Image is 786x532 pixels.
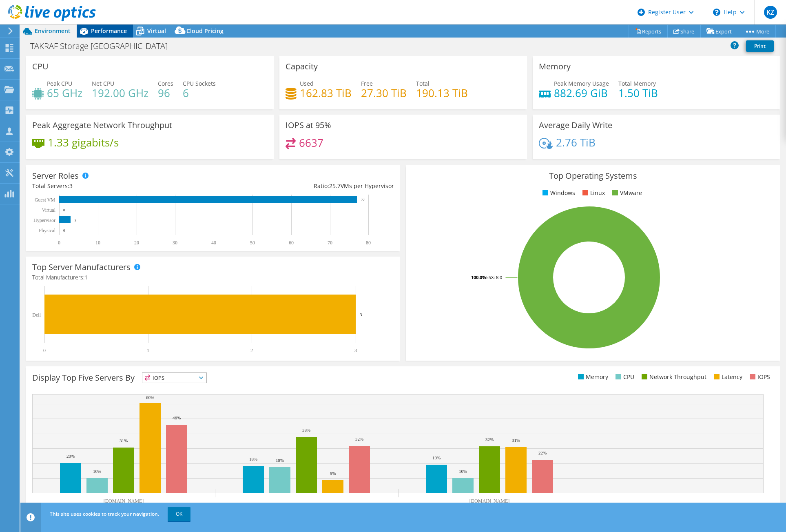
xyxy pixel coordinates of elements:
[47,89,82,98] h4: 65 GHz
[173,240,177,246] text: 30
[63,228,65,233] text: 0
[147,348,149,353] text: 1
[32,273,394,282] h4: Total Manufacturers:
[32,263,131,272] h3: Top Server Manufacturers
[712,372,742,381] li: Latency
[32,121,172,130] h3: Peak Aggregate Network Throughput
[667,25,701,38] a: Share
[32,62,49,71] h3: CPU
[329,182,341,190] span: 25.7
[576,372,608,381] li: Memory
[92,80,114,87] span: Net CPU
[32,182,213,191] div: Total Servers:
[186,27,224,35] span: Cloud Pricing
[610,188,642,197] li: VMware
[33,217,55,223] text: Hypervisor
[134,240,139,246] text: 20
[539,62,571,71] h3: Memory
[300,80,314,87] span: Used
[412,171,774,180] h3: Top Operating Systems
[366,240,371,246] text: 80
[183,89,216,98] h4: 6
[75,218,77,222] text: 3
[471,274,486,280] tspan: 100.0%
[250,348,253,353] text: 2
[289,240,294,246] text: 60
[746,40,774,52] a: Print
[35,197,55,203] text: Guest VM
[580,188,605,197] li: Linux
[47,80,72,87] span: Peak CPU
[554,89,609,98] h4: 882.69 GiB
[361,80,373,87] span: Free
[92,89,148,98] h4: 192.00 GHz
[613,372,634,381] li: CPU
[50,510,159,517] span: This site uses cookies to track your navigation.
[35,27,71,35] span: Environment
[32,312,41,318] text: Dell
[459,469,467,474] text: 10%
[355,437,363,441] text: 32%
[91,27,127,35] span: Performance
[416,80,430,87] span: Total
[43,348,46,353] text: 0
[485,437,494,442] text: 32%
[713,9,720,16] svg: \n
[512,438,520,443] text: 31%
[63,208,65,212] text: 0
[168,507,190,521] a: OK
[302,428,310,432] text: 38%
[250,240,255,246] text: 50
[416,89,468,98] h4: 190.13 TiB
[640,372,706,381] li: Network Throughput
[539,121,612,130] h3: Average Daily Write
[538,450,547,455] text: 22%
[58,240,60,246] text: 0
[618,80,656,87] span: Total Memory
[300,89,352,98] h4: 162.83 TiB
[469,498,510,504] text: [DOMAIN_NAME]
[93,469,101,474] text: 10%
[32,171,79,180] h3: Server Roles
[299,138,323,147] h4: 6637
[554,80,609,87] span: Peak Memory Usage
[173,415,181,420] text: 46%
[486,274,502,280] tspan: ESXi 8.0
[286,62,318,71] h3: Capacity
[69,182,73,190] span: 3
[328,240,332,246] text: 70
[361,89,407,98] h4: 27.30 TiB
[748,372,770,381] li: IOPS
[361,198,365,202] text: 77
[629,25,668,38] a: Reports
[48,138,119,147] h4: 1.33 gigabits/s
[764,6,777,19] span: KZ
[42,207,56,213] text: Virtual
[142,373,206,383] span: IOPS
[95,240,100,246] text: 10
[249,457,257,461] text: 18%
[556,138,596,147] h4: 2.76 TiB
[183,80,216,87] span: CPU Sockets
[700,25,738,38] a: Export
[147,27,166,35] span: Virtual
[27,42,180,51] h1: TAKRAF Storage [GEOGRAPHIC_DATA]
[330,471,336,476] text: 9%
[540,188,575,197] li: Windows
[84,273,88,281] span: 1
[618,89,658,98] h4: 1.50 TiB
[146,395,154,400] text: 60%
[39,228,55,233] text: Physical
[158,80,173,87] span: Cores
[120,438,128,443] text: 31%
[432,455,441,460] text: 19%
[738,25,776,38] a: More
[211,240,216,246] text: 40
[158,89,173,98] h4: 96
[276,458,284,463] text: 18%
[213,182,394,191] div: Ratio: VMs per Hypervisor
[66,454,75,459] text: 20%
[360,312,362,317] text: 3
[286,121,331,130] h3: IOPS at 95%
[354,348,357,353] text: 3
